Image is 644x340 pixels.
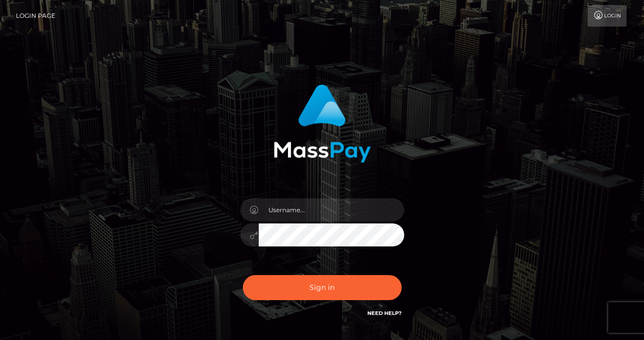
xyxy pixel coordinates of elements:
input: Username... [259,198,404,221]
font: Login [604,12,621,19]
img: MassPay Login [274,84,371,163]
a: Login Page [16,5,55,27]
a: Need Help? [367,310,402,316]
a: Login [588,5,627,27]
button: Sign in [243,275,402,300]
